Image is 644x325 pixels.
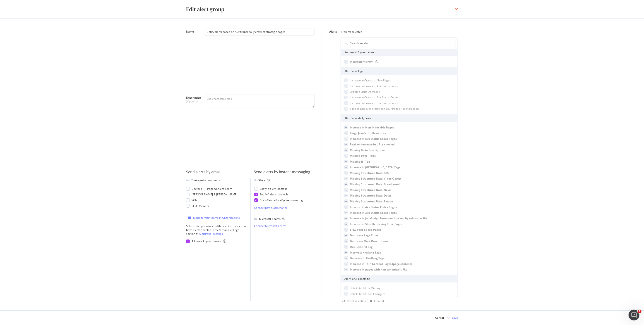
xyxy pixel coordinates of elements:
[435,316,444,320] div: Cancel
[350,60,373,64] span: Insufficient crawl
[350,182,401,186] span: Missing Structured Data: Breadcrumb
[350,131,386,135] span: Large JavaScript Resources
[629,310,639,320] iframe: Intercom live chat
[259,217,285,221] div: Microsoft Teams
[341,298,366,304] button: Reset selection
[350,165,400,169] span: Increase in [GEOGRAPHIC_DATA] Tags
[350,95,398,99] span: Increase in Crawls to 3xx Status Codes
[350,239,388,243] span: Duplicate Meta Descriptions
[350,262,412,266] span: Increase in Thin Content Pages (page content)
[350,90,380,94] span: Organic Visits Decrease
[350,216,427,220] span: Increase in JavaScript Resources blocked by robots.txt file
[638,310,642,313] span: 1
[350,84,398,88] span: Increase in Crawls to 4xx Status Codes
[341,114,458,122] div: AlertPanel daily crawl
[350,154,376,158] span: Missing Page Titles
[435,314,444,321] button: Cancel
[199,232,223,236] a: AlertPanel settings
[341,49,458,56] div: Automatic System Alert
[186,224,247,236] div: Select this option to send the alert to users who have alerts enabled in the “Email alerting” sec...
[374,299,384,303] div: Clear all
[192,187,232,191] span: Doctolib IT - PageWorkers Team
[192,239,221,243] span: All users in your project
[254,224,315,228] a: Connect Microsoft Teams
[186,100,201,103] span: (Optional)
[341,30,362,34] div: 27 alerts selected
[192,204,209,208] span: SEO - Viewers
[347,299,366,303] div: Reset selection
[350,107,419,111] span: Time to Discover or Refresh Your Pages Has Increased
[350,126,394,129] span: Increase in Non-Indexable Pages
[329,30,337,35] label: Alerts
[350,286,380,290] span: Robots.txt File is Missing
[350,222,402,226] span: Increase in Slow Rendering Time Pages
[192,192,238,196] span: [PERSON_NAME] & [PERSON_NAME]
[260,192,288,196] div: Botify - #alerts_doctolib
[350,40,456,47] input: Search an alert
[341,67,458,75] div: AlertPanel logs
[350,101,398,105] span: Increase in Crawls to 5xx Status Codes
[254,206,315,210] a: Connect new Slack channel
[350,142,395,146] span: Peak or decrease in URLs crawled
[254,169,315,175] div: Send alerts by instant messaging
[350,160,370,164] span: Missing H1 Tag
[350,177,401,180] span: Missing Structured Data: Video Object
[350,251,381,254] span: Incorrect Hreflang Tags
[191,178,221,182] div: To organization teams
[192,198,197,202] span: Y&N
[186,5,224,13] div: Edit alert group
[186,169,247,175] div: Send alerts by email
[186,30,201,89] label: Name
[259,178,270,182] div: Slack
[350,188,391,192] span: Missing Structured Data: News
[350,78,391,82] span: Increase in Crawls to New Pages
[350,233,378,237] span: Duplicate Page Titles
[350,211,397,215] span: Increase in 3xx Status Codes Pages
[186,96,201,100] span: Description
[186,215,240,221] button: Manage your teams in Organizations
[260,187,288,191] div: Botify - #client_doctolib
[350,137,397,141] span: Increase in 5xx Status Codes Pages
[350,228,381,232] span: Slow Page Speed Pages
[350,245,373,249] span: Duplicate H1 Tag
[350,194,392,197] span: Missing Structured Data: Dates
[368,298,384,304] button: Clear all
[350,268,407,271] span: Increase in pages with non-canonical URLs
[350,199,393,203] span: Missing Structured Data: Person
[260,198,303,202] div: DoctoTeam - #botify-de-monitoring
[350,171,389,175] span: Missing Structured Data: FAQ
[341,275,458,282] div: AlertPanel robots.txt
[350,256,384,260] span: Decrease in Hreflang Tags
[350,205,397,209] span: Increase in 4xx Status Codes Pages
[455,5,458,13] div: times
[452,316,458,320] div: Save
[350,148,385,152] span: Missing Meta Descriptions
[205,28,315,36] input: Name
[193,216,240,220] div: Manage your teams in Organizations
[446,314,458,321] button: Save
[350,292,384,296] span: Robots.txt File has Changed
